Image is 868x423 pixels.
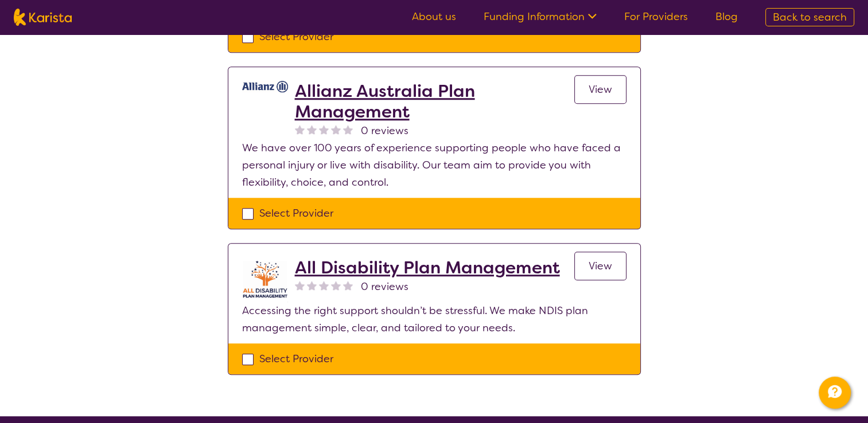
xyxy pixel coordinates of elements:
[574,75,626,104] a: View
[361,278,408,295] span: 0 reviews
[343,280,353,290] img: nonereviewstar
[295,280,305,290] img: nonereviewstar
[361,122,408,139] span: 0 reviews
[819,377,851,409] button: Channel Menu
[624,10,688,23] a: For Providers
[331,124,341,134] img: nonereviewstar
[319,124,329,134] img: nonereviewstar
[242,302,626,336] p: Accessing the right support shouldn’t be stressful. We make NDIS plan management simple, clear, a...
[589,259,612,273] span: View
[715,10,738,23] a: Blog
[14,9,72,26] img: Karista logo
[589,83,612,96] span: View
[331,280,341,290] img: nonereviewstar
[307,124,317,134] img: nonereviewstar
[765,8,854,26] a: Back to search
[242,81,288,92] img: rr7gtpqyd7oaeufumguf.jpg
[773,10,847,24] span: Back to search
[242,257,288,302] img: at5vqv0lot2lggohlylh.jpg
[295,81,574,122] a: Allianz Australia Plan Management
[484,10,597,23] a: Funding Information
[412,10,456,23] a: About us
[343,124,353,134] img: nonereviewstar
[295,124,305,134] img: nonereviewstar
[574,252,626,280] a: View
[307,280,317,290] img: nonereviewstar
[295,257,560,278] a: All Disability Plan Management
[242,139,626,191] p: We have over 100 years of experience supporting people who have faced a personal injury or live w...
[319,280,329,290] img: nonereviewstar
